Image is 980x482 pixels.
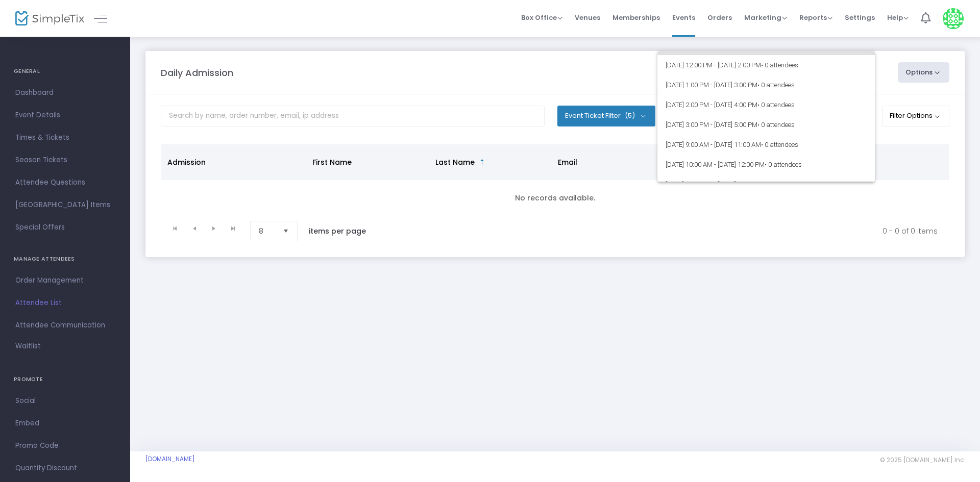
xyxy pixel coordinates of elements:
span: [DATE] 12:00 PM - [DATE] 2:00 PM [666,55,867,75]
span: • 0 attendees [761,61,798,69]
span: • 0 attendees [757,121,795,129]
span: • 0 attendees [761,141,798,148]
span: • 0 attendees [761,181,798,188]
span: • 0 attendees [757,101,795,109]
span: [DATE] 3:00 PM - [DATE] 5:00 PM [666,115,867,135]
span: • 0 attendees [765,161,802,168]
span: [DATE] 1:00 PM - [DATE] 3:00 PM [666,75,867,95]
span: • 0 attendees [757,81,795,89]
span: [DATE] 9:00 AM - [DATE] 11:00 AM [666,135,867,155]
span: [DATE] 10:00 AM - [DATE] 12:00 PM [666,155,867,174]
span: [DATE] 2:00 PM - [DATE] 4:00 PM [666,95,867,115]
span: [DATE] 11:00 AM - [DATE] 1:00 PM [666,174,867,194]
